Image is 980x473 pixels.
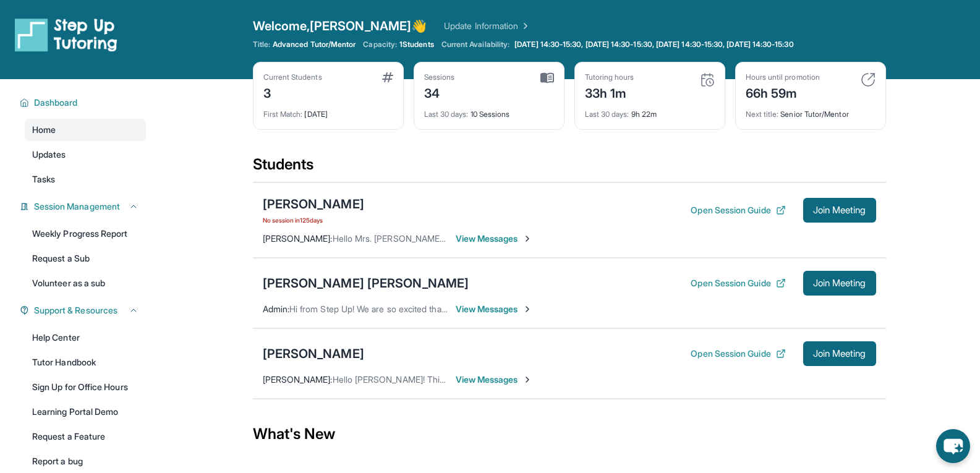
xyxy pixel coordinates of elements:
[263,109,303,119] span: First Match :
[273,40,356,49] span: Advanced Tutor/Mentor
[263,102,393,119] div: [DATE]
[424,102,554,119] div: 10 Sessions
[424,72,455,82] div: Sessions
[263,374,333,385] span: [PERSON_NAME] :
[512,40,796,49] a: [DATE] 14:30-15:30, [DATE] 14:30-15:30, [DATE] 14:30-15:30, [DATE] 14:30-15:30
[522,304,532,314] img: Chevron-Right
[444,20,530,32] a: Update Information
[333,374,710,385] span: Hello [PERSON_NAME]! This is a reminder of [PERSON_NAME]'s session at 6:00. See you there!
[25,401,146,423] a: Learning Portal Demo
[691,347,785,360] button: Open Session Guide
[456,232,533,245] span: View Messages
[363,40,397,49] span: Capacity:
[25,272,146,294] a: Volunteer as a sub
[514,40,793,49] span: [DATE] 14:30-15:30, [DATE] 14:30-15:30, [DATE] 14:30-15:30, [DATE] 14:30-15:30
[253,407,886,461] div: What's New
[253,155,886,182] div: Students
[424,109,469,119] span: Last 30 days :
[29,200,138,213] button: Session Management
[382,72,393,82] img: card
[746,109,779,119] span: Next title :
[25,223,146,245] a: Weekly Progress Report
[813,207,866,214] span: Join Meeting
[34,96,78,109] span: Dashboard
[691,277,785,289] button: Open Session Guide
[522,375,532,385] img: Chevron-Right
[456,373,533,386] span: View Messages
[253,17,427,35] span: Welcome, [PERSON_NAME] 👋
[34,304,117,317] span: Support & Resources
[263,72,322,82] div: Current Students
[25,168,146,190] a: Tasks
[585,72,634,82] div: Tutoring hours
[263,275,469,292] div: [PERSON_NAME] [PERSON_NAME]
[29,96,138,109] button: Dashboard
[585,82,634,102] div: 33h 1m
[746,102,876,119] div: Senior Tutor/Mentor
[15,17,117,52] img: logo
[263,82,322,102] div: 3
[803,341,876,366] button: Join Meeting
[399,40,434,49] span: 1 Students
[32,173,55,185] span: Tasks
[25,119,146,141] a: Home
[518,20,530,32] img: Chevron Right
[25,351,146,373] a: Tutor Handbook
[746,82,820,102] div: 66h 59m
[25,425,146,448] a: Request a Feature
[263,195,364,213] div: [PERSON_NAME]
[813,279,866,287] span: Join Meeting
[522,234,532,244] img: Chevron-Right
[32,124,56,136] span: Home
[253,40,270,49] span: Title:
[263,345,364,362] div: [PERSON_NAME]
[263,233,333,244] span: [PERSON_NAME] :
[263,304,289,314] span: Admin :
[936,429,970,463] button: chat-button
[803,198,876,223] button: Join Meeting
[25,326,146,349] a: Help Center
[585,109,629,119] span: Last 30 days :
[691,204,785,216] button: Open Session Guide
[813,350,866,357] span: Join Meeting
[424,82,455,102] div: 34
[861,72,876,87] img: card
[585,102,715,119] div: 9h 22m
[333,233,892,244] span: Hello Mrs. [PERSON_NAME]! I hope im not bothering but I was wondering if you wanted to continue w...
[34,200,120,213] span: Session Management
[456,303,533,315] span: View Messages
[25,143,146,166] a: Updates
[32,148,66,161] span: Updates
[746,72,820,82] div: Hours until promotion
[25,450,146,472] a: Report a bug
[25,376,146,398] a: Sign Up for Office Hours
[441,40,509,49] span: Current Availability:
[700,72,715,87] img: card
[540,72,554,83] img: card
[263,215,364,225] span: No session in 125 days
[25,247,146,270] a: Request a Sub
[803,271,876,296] button: Join Meeting
[29,304,138,317] button: Support & Resources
